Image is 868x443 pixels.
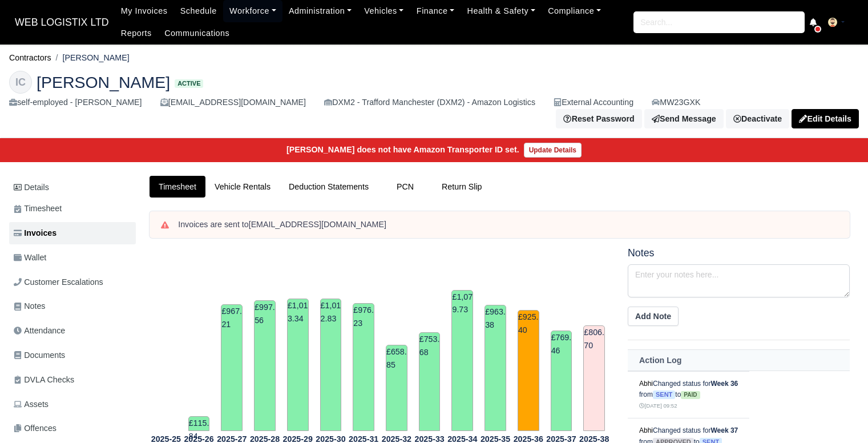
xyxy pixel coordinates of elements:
[51,51,130,65] li: [PERSON_NAME]
[205,176,280,198] a: Vehicle Rentals
[14,202,62,215] span: Timesheet
[9,177,136,198] a: Details
[9,417,136,440] a: Offences
[254,300,276,431] td: £997.56
[150,176,205,198] a: Timesheet
[158,22,236,45] a: Communications
[14,251,46,264] span: Wallet
[37,74,170,90] span: [PERSON_NAME]
[188,416,210,432] td: £115.84
[9,320,136,342] a: Attendance
[652,96,700,109] a: MW23GXK
[9,344,136,367] a: Documents
[249,220,386,229] strong: [EMAIL_ADDRESS][DOMAIN_NAME]
[639,426,653,434] a: Abhi
[639,380,653,388] a: Abhi
[628,350,850,371] th: Action Log
[14,227,56,240] span: Invoices
[485,305,506,431] td: £963.38
[792,109,859,128] a: Edit Details
[681,391,700,399] span: paid
[160,96,306,109] div: [EMAIL_ADDRESS][DOMAIN_NAME]
[419,332,441,431] td: £753.68
[9,295,136,317] a: Notes
[1,62,867,138] div: Iason Charmpas
[639,402,677,409] small: [DATE] 09:52
[221,304,243,431] td: £967.21
[9,393,136,416] a: Assets
[14,300,45,313] span: Notes
[633,11,805,33] input: Search...
[115,22,158,45] a: Reports
[9,71,32,94] div: IC
[14,398,49,411] span: Assets
[9,53,51,62] a: Contractors
[9,271,136,293] a: Customer Escalations
[710,380,738,388] strong: Week 36
[644,109,724,128] a: Send Message
[175,79,203,88] span: Active
[14,276,103,289] span: Customer Escalations
[551,331,572,432] td: £769.46
[14,324,65,337] span: Attendance
[433,176,491,198] a: Return Slip
[320,299,342,432] td: £1,012.83
[518,310,539,431] td: £925.40
[710,426,738,434] strong: Week 37
[628,307,679,326] button: Add Note
[583,325,605,431] td: £806.70
[9,11,115,34] a: WEB LOGISTIX LTD
[9,369,136,391] a: DVLA Checks
[280,176,378,198] a: Deduction Statements
[9,198,136,220] a: Timesheet
[178,219,838,231] div: Invoices are sent to
[324,96,535,109] div: DXM2 - Trafford Manchester (DXM2) - Amazon Logistics
[9,96,142,109] div: self-employed - [PERSON_NAME]
[9,247,136,269] a: Wallet
[386,345,407,431] td: £658.85
[287,299,309,432] td: £1,013.34
[378,176,433,198] a: PCN
[9,11,115,34] span: WEB LOGISTIX LTD
[628,371,749,418] td: Changed status for from to
[726,109,789,128] a: Deactivate
[14,349,65,362] span: Documents
[628,247,850,259] h5: Notes
[14,373,74,386] span: DVLA Checks
[353,303,374,431] td: £976.23
[556,109,641,128] button: Reset Password
[653,390,675,399] span: sent
[9,222,136,244] a: Invoices
[14,422,56,435] span: Offences
[524,143,582,158] a: Update Details
[451,290,473,432] td: £1,079.73
[554,96,633,109] div: External Accounting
